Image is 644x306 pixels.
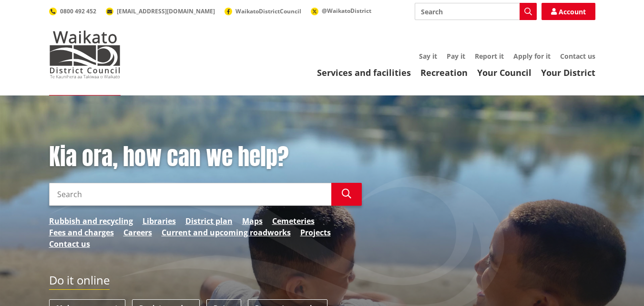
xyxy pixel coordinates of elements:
[560,52,595,61] a: Contact us
[49,183,331,206] input: Search input
[49,31,121,78] img: Waikato District Council - Te Kaunihera aa Takiwaa o Waikato
[420,67,468,78] a: Recreation
[322,7,371,15] span: @WaikatoDistrict
[477,67,532,78] a: Your Council
[49,274,110,290] h2: Do it online
[143,215,176,227] a: Libraries
[272,215,315,227] a: Cemeteries
[317,67,411,78] a: Services and facilities
[542,3,595,20] a: Account
[49,227,114,238] a: Fees and charges
[185,215,233,227] a: District plan
[415,3,537,20] input: Search input
[60,7,96,15] span: 0800 492 452
[447,52,465,61] a: Pay it
[49,238,90,250] a: Contact us
[513,52,551,61] a: Apply for it
[117,7,215,15] span: [EMAIL_ADDRESS][DOMAIN_NAME]
[49,7,96,15] a: 0800 492 452
[235,7,301,15] span: WaikatoDistrictCouncil
[475,52,504,61] a: Report it
[49,215,133,227] a: Rubbish and recycling
[419,52,437,61] a: Say it
[106,7,215,15] a: [EMAIL_ADDRESS][DOMAIN_NAME]
[225,7,301,15] a: WaikatoDistrictCouncil
[123,227,152,238] a: Careers
[49,143,362,171] h1: Kia ora, how can we help?
[311,7,371,15] a: @WaikatoDistrict
[242,215,263,227] a: Maps
[300,227,331,238] a: Projects
[541,67,595,78] a: Your District
[162,227,291,238] a: Current and upcoming roadworks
